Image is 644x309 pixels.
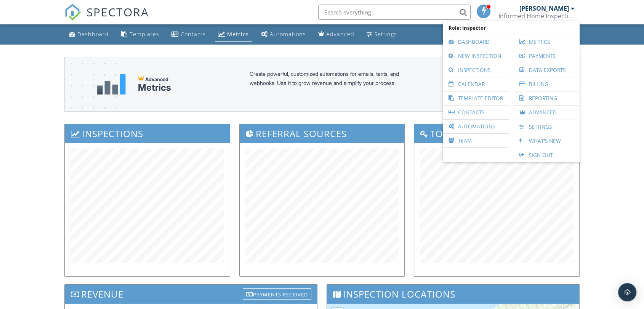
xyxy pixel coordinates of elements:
a: Metrics [517,35,576,49]
div: [PERSON_NAME] [519,5,569,12]
input: Search everything... [318,5,471,20]
a: Advanced [315,27,357,42]
span: Role: Inspector [447,21,576,35]
div: Automations [270,30,306,38]
a: Sign Out [517,148,576,162]
a: Settings [364,27,400,42]
a: Payments [517,49,576,63]
div: Contacts [181,30,206,38]
div: Settings [374,30,397,38]
h3: Top Agents [414,124,579,143]
img: advanced-banner-bg-f6ff0eecfa0ee76150a1dea9fec4b49f333892f74bc19f1b897a312d7a1b2ff3.png [65,57,116,141]
a: Automations (Basic) [258,27,309,42]
a: SPECTORA [64,10,149,26]
a: Payments Received [243,287,311,299]
h3: Referral Sources [240,124,405,143]
h3: Revenue [65,285,317,303]
a: Team [447,134,505,147]
div: Informed Home Inspections Ltd [498,12,575,20]
a: Contacts [168,27,209,42]
img: metrics-aadfce2e17a16c02574e7fc40e4d6b8174baaf19895a402c862ea781aae8ef5b.svg [97,74,126,94]
a: Dashboard [66,27,112,42]
a: What's New [517,134,576,148]
a: Metrics [215,27,252,42]
div: Advanced [326,30,354,38]
a: Automations [447,120,505,133]
h3: Inspection Locations [327,285,579,303]
a: Templates [118,27,162,42]
img: The Best Home Inspection Software - Spectora [64,4,81,21]
h3: Inspections [65,124,230,143]
span: SPECTORA [87,4,149,20]
a: Template Editor [447,91,505,105]
span: Advanced [145,76,168,82]
a: Advanced [517,106,576,120]
a: Reporting [517,91,576,105]
div: Open Intercom Messenger [618,283,636,301]
div: Dashboard [77,30,109,38]
a: Calendar [447,77,505,91]
div: Metrics [138,82,171,93]
div: Payments Received [243,288,311,300]
a: Inspections [447,63,505,77]
a: Dashboard [447,35,505,49]
a: Data Exports [517,63,576,77]
div: Create powerful, customized automations for emails, texts, and webhooks. Use it to grow revenue a... [250,69,417,99]
a: Settings [517,120,576,134]
a: Billing [517,77,576,91]
a: New Inspection [447,49,505,63]
a: Contacts [447,106,505,119]
div: Metrics [227,30,249,38]
div: Templates [130,30,159,38]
